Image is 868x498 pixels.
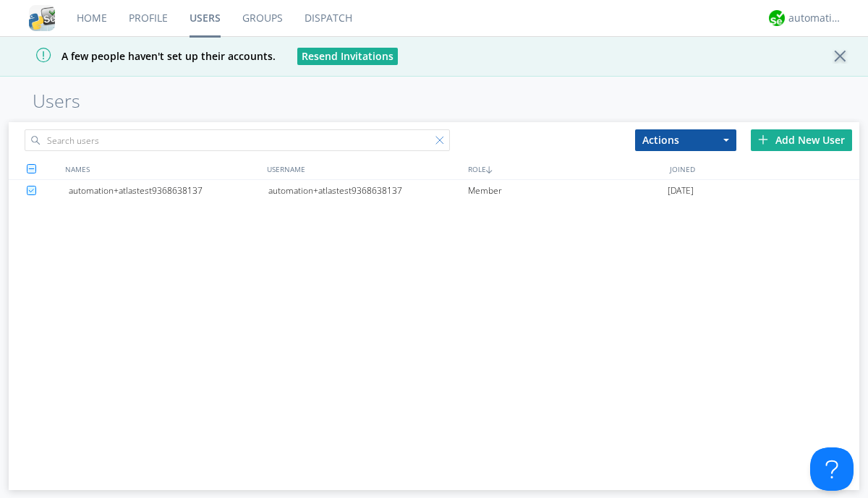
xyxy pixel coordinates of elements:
[769,10,785,26] img: d2d01cd9b4174d08988066c6d424eccd
[464,158,666,179] div: ROLE
[758,134,768,145] img: plus.svg
[263,158,465,179] div: USERNAME
[69,180,268,202] div: automation+atlastest9368638137
[788,11,843,25] div: automation+atlas
[29,5,55,31] img: cddb5a64eb264b2086981ab96f4c1ba7
[668,180,694,202] span: [DATE]
[635,129,736,151] button: Actions
[61,158,263,179] div: NAMES
[810,447,854,491] iframe: Toggle Customer Support
[25,129,450,151] input: Search users
[9,180,859,202] a: automation+atlastest9368638137automation+atlastest9368638137Member[DATE]
[268,180,468,202] div: automation+atlastest9368638137
[468,180,668,202] div: Member
[666,158,868,179] div: JOINED
[297,48,398,65] button: Resend Invitations
[11,49,276,63] span: A few people haven't set up their accounts.
[751,129,852,151] div: Add New User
